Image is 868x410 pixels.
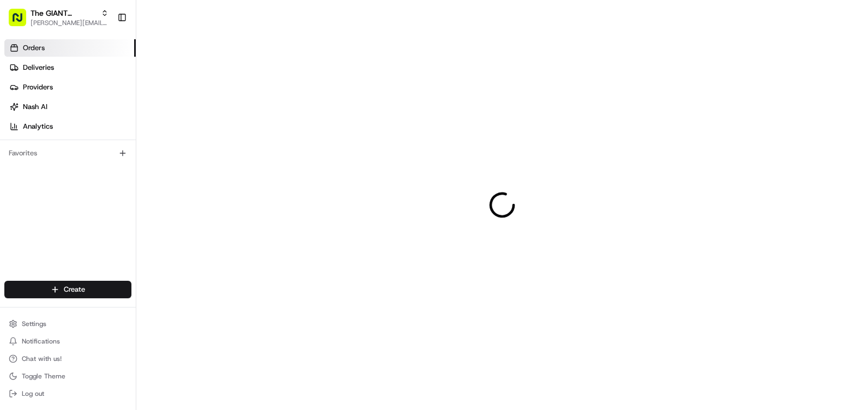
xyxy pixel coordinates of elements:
[4,98,136,116] a: Nash AI
[22,389,44,398] span: Log out
[4,351,131,366] button: Chat with us!
[77,184,132,193] a: Powered byPylon
[23,43,45,53] span: Orders
[4,79,136,96] a: Providers
[22,319,46,328] span: Settings
[11,159,20,168] div: 📗
[7,154,88,173] a: 📗Knowledge Base
[11,104,31,124] img: 1736555255976-a54dd68f-1ca7-489b-9aae-adbdc363a1c4
[4,144,131,162] div: Favorites
[23,63,54,73] span: Deliveries
[108,185,132,193] span: Pylon
[22,354,62,363] span: Chat with us!
[4,386,131,401] button: Log out
[11,11,33,33] img: Nash
[4,39,136,57] a: Orders
[22,372,65,381] span: Toggle Theme
[22,158,83,169] span: Knowledge Base
[37,104,179,115] div: Start new chat
[23,102,47,112] span: Nash AI
[4,281,131,298] button: Create
[4,369,131,384] button: Toggle Theme
[28,70,180,82] input: Clear
[185,107,198,120] button: Start new chat
[4,4,113,31] button: The GIANT Company[PERSON_NAME][EMAIL_ADDRESS][PERSON_NAME][DOMAIN_NAME]
[22,337,60,346] span: Notifications
[4,316,131,331] button: Settings
[23,82,53,92] span: Providers
[4,118,136,135] a: Analytics
[64,285,85,294] span: Create
[103,158,175,169] span: API Documentation
[4,334,131,349] button: Notifications
[23,122,53,131] span: Analytics
[4,59,136,76] a: Deliveries
[31,19,108,27] button: [PERSON_NAME][EMAIL_ADDRESS][PERSON_NAME][DOMAIN_NAME]
[11,44,198,61] p: Welcome 👋
[92,159,101,168] div: 💻
[31,8,97,19] button: The GIANT Company
[88,154,179,173] a: 💻API Documentation
[37,115,138,124] div: We're available if you need us!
